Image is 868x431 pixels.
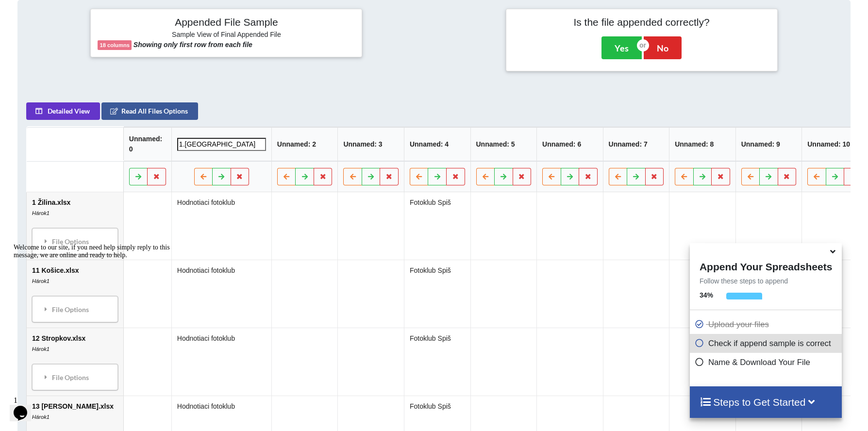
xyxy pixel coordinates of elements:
b: Showing only first row from each file [134,41,252,49]
iframe: chat widget [10,392,41,421]
button: Yes [601,36,642,59]
p: Follow these steps to append [690,276,842,286]
p: Check if append sample is correct [695,337,839,349]
th: Unnamed: 7 [602,127,669,161]
th: Unnamed: 4 [404,127,470,161]
span: Welcome to our site, if you need help simply reply to this message, we are online and ready to help. [4,4,160,19]
p: Name & Download Your File [695,356,839,368]
th: Unnamed: 0 [123,127,171,161]
button: Read All Files Options [101,102,198,120]
button: Detailed View [26,102,100,120]
td: Fotoklub Spiš [404,192,470,260]
th: Unnamed: 2 [271,127,338,161]
iframe: chat widget [10,240,184,387]
td: Fotoklub Spiš [404,260,470,328]
td: Hodnotiaci fotoklub [171,260,271,328]
div: File Options [35,231,115,251]
h4: Is the file appended correctly? [513,16,770,28]
i: Hárok1 [32,414,50,420]
td: Fotoklub Spiš [404,328,470,396]
h6: Sample View of Final Appended File [98,31,355,40]
td: Hodnotiaci fotoklub [171,192,271,260]
th: Unnamed: 6 [536,127,603,161]
p: Upload your files [695,318,839,331]
button: No [644,36,682,59]
div: Welcome to our site, if you need help simply reply to this message, we are online and ready to help. [4,4,179,19]
th: Unnamed: 5 [470,127,536,161]
h4: Append Your Spreadsheets [690,258,842,273]
th: Unnamed: 3 [337,127,404,161]
b: 34 % [700,291,713,299]
h4: Steps to Get Started [700,396,832,408]
th: Unnamed: 8 [669,127,735,161]
i: Hárok1 [32,210,50,216]
th: Unnamed: 10 [801,127,868,161]
td: Hodnotiaci fotoklub [171,328,271,396]
h4: Appended File Sample [98,16,355,30]
td: 1 Žilina.xlsx [27,192,123,260]
th: Unnamed: 9 [735,127,802,161]
b: 18 columns [100,42,130,48]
